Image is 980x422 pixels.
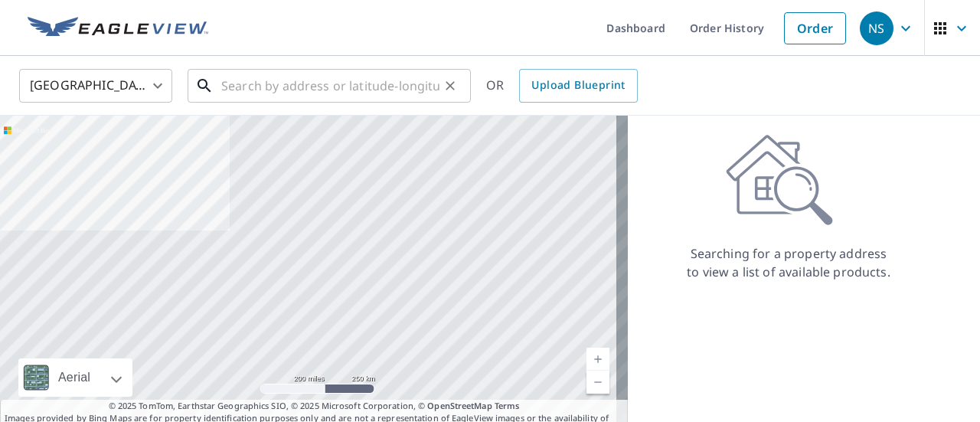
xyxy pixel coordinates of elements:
span: Upload Blueprint [531,76,625,95]
div: Aerial [54,358,95,397]
a: Terms [495,400,520,411]
div: Aerial [18,358,132,397]
img: EV Logo [28,17,208,40]
a: Current Level 5, Zoom Out [586,371,609,394]
a: Current Level 5, Zoom In [586,348,609,371]
a: Upload Blueprint [519,69,637,103]
div: [GEOGRAPHIC_DATA] [19,64,172,107]
input: Search by address or latitude-longitude [221,64,439,107]
p: Searching for a property address to view a list of available products. [686,244,891,281]
div: NS [860,11,893,45]
a: OpenStreetMap [427,400,492,411]
a: Order [784,12,846,44]
button: Clear [439,75,461,97]
div: OR [486,69,638,103]
span: © 2025 TomTom, Earthstar Geographics SIO, © 2025 Microsoft Corporation, © [109,400,520,413]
